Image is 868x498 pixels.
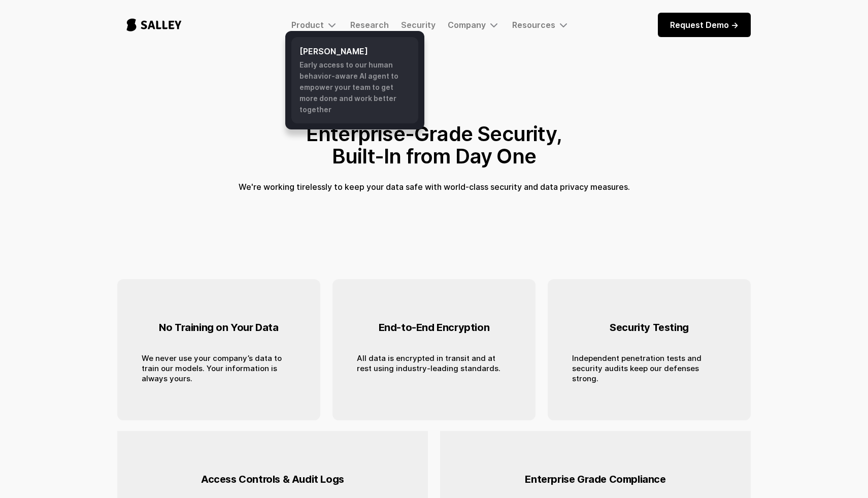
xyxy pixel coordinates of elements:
[512,19,570,31] div: Resources
[379,321,490,334] strong: End-to-End Encryption
[117,8,191,42] a: home
[291,20,324,30] div: Product
[512,20,555,30] div: Resources
[572,353,726,384] div: Independent penetration tests and security audits keep our defenses strong.
[291,19,338,31] div: Product
[299,45,410,57] h6: [PERSON_NAME]
[306,123,562,168] h1: Enterprise-Grade Security, Built-In from Day One
[448,20,486,30] div: Company
[401,20,436,30] a: Security
[448,19,500,31] div: Company
[285,31,424,129] nav: Product
[159,314,278,341] h4: No Training on Your Data
[658,13,751,37] a: Request Demo ->
[610,321,689,334] strong: Security Testing
[357,353,511,384] div: All data is encrypted in transit and at rest using industry-leading standards. ‍
[299,59,410,115] div: Early access to our human behavior-aware AI agent to empower your team to get more done and work ...
[291,37,418,123] a: [PERSON_NAME]Early access to our human behavior-aware AI agent to empower your team to get more d...
[142,353,296,384] div: We never use your company’s data to train our models. Your information is always yours.
[350,20,389,30] a: Research
[239,180,630,194] h5: We're working tirelessly to keep your data safe with world-class security and data privacy measures.
[201,473,344,485] strong: Access Controls & Audit Logs
[525,473,665,485] strong: Enterprise Grade Compliance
